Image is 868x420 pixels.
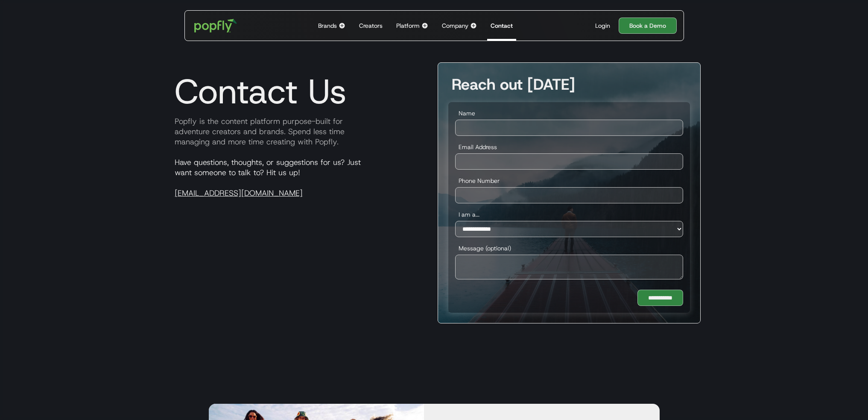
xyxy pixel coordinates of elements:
[175,188,303,198] a: [EMAIL_ADDRESS][DOMAIN_NAME]
[455,176,683,185] label: Phone Number
[448,102,690,313] form: Demo Conversion Touchpoint
[168,116,431,147] p: Popfly is the content platform purpose-built for adventure creators and brands. Spend less time m...
[487,11,516,41] a: Contact
[168,71,347,112] h1: Contact Us
[396,21,420,30] div: Platform
[619,18,677,34] a: Book a Demo
[455,143,683,151] label: Email Address
[168,157,431,198] p: Have questions, thoughts, or suggestions for us? Just want someone to talk to? Hit us up!
[442,21,468,30] div: Company
[188,13,243,38] a: home
[491,21,513,30] div: Contact
[455,109,683,117] label: Name
[455,244,683,253] label: Message (optional)
[356,11,386,41] a: Creators
[592,21,614,30] a: Login
[318,21,337,30] div: Brands
[595,21,610,30] div: Login
[359,21,383,30] div: Creators
[455,210,683,219] label: I am a...
[452,74,575,94] strong: Reach out [DATE]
